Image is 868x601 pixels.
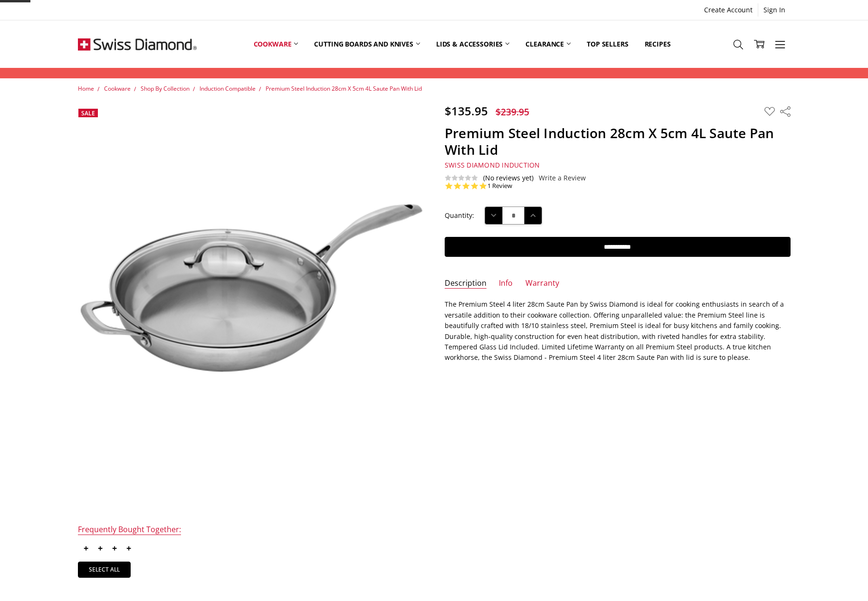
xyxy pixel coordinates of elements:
p: The Premium Steel 4 liter 28cm Saute Pan by Swiss Diamond is ideal for cooking enthusiasts in sea... [445,299,791,363]
a: Cookware [246,23,306,65]
a: Induction Compatible [200,85,256,93]
a: Lids & Accessories [428,23,517,65]
a: Home [78,85,94,93]
img: Free Shipping On Every Order [78,20,197,68]
h1: Premium Steel Induction 28cm X 5cm 4L Saute Pan With Lid [445,125,791,158]
a: 1 reviews [487,182,512,190]
img: Premium Steel Induction 28cm X 5cm 4L Saute Pan With Lid [104,454,105,455]
span: $135.95 [445,103,488,119]
a: Create Account [699,3,758,17]
span: (No reviews yet) [483,174,534,182]
a: Recipes [637,23,679,65]
a: Premium Steel Induction 28cm X 5cm 4L Saute Pan With Lid [266,85,422,93]
a: Shop By Collection [141,85,190,93]
span: Sale [81,109,95,117]
a: Description [445,278,486,289]
a: Warranty [525,278,559,289]
a: Clearance [517,23,579,65]
a: Top Sellers [579,23,636,65]
span: $239.95 [496,105,529,118]
img: Premium Steel Induction 28cm X 5cm 4L Saute Pan With Lid [101,454,102,455]
img: Premium Steel Induction 28cm X 5cm 4L Saute Pan With Lid [98,454,99,455]
a: Cutting boards and knives [306,23,428,65]
a: Cookware [104,85,131,93]
a: Sign In [758,3,791,17]
a: Info [499,278,513,289]
div: Frequently Bought Together: [78,525,181,535]
span: Swiss Diamond Induction [445,160,540,169]
a: Write a Review [539,174,586,182]
a: Select all [78,562,131,578]
label: Quantity: [445,210,474,221]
